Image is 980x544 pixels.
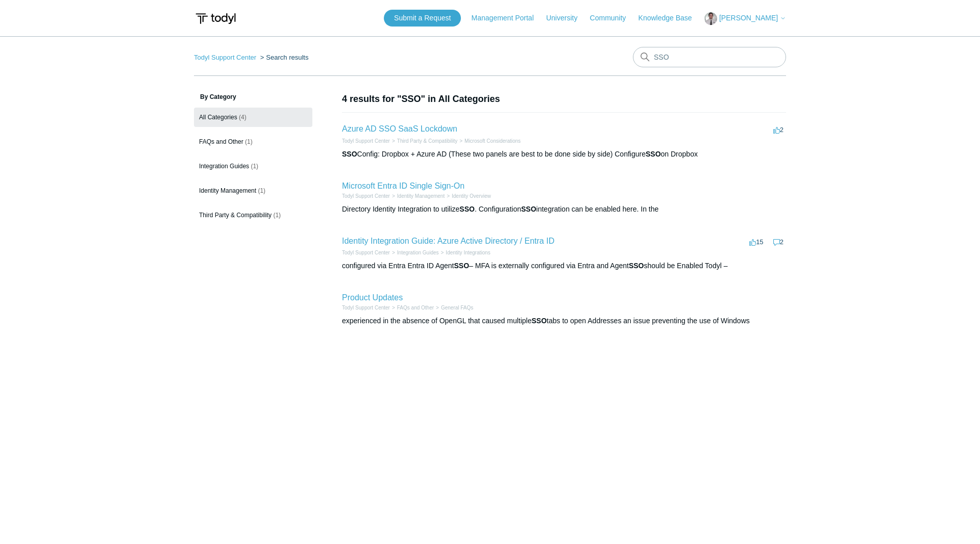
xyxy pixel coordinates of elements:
[199,114,237,121] span: All Categories
[773,126,783,134] span: 2
[273,212,281,219] span: (1)
[342,92,786,106] h1: 4 results for "SSO" in All Categories
[454,262,469,270] em: SSO
[199,138,243,145] span: FAQs and Other
[342,124,457,133] a: Azure AD SSO SaaS Lockdown
[749,238,763,246] span: 15
[194,54,256,61] a: Todyl Support Center
[199,163,249,170] span: Integration Guides
[773,238,783,246] span: 2
[258,187,265,194] span: (1)
[342,293,403,302] a: Product Updates
[342,182,464,190] a: Microsoft Entra ID Single Sign-On
[445,192,491,200] li: Identity Overview
[441,305,473,310] a: General FAQs
[342,250,390,255] a: Todyl Support Center
[457,137,521,145] li: Microsoft Considerations
[245,138,253,145] span: (1)
[342,304,390,312] li: Todyl Support Center
[452,193,491,199] a: Identity Overview
[199,187,256,194] span: Identity Management
[472,13,544,23] a: Management Portal
[342,237,554,245] a: Identity Integration Guide: Azure Active Directory / Entra ID
[459,205,475,213] em: SSO
[194,54,258,61] li: Todyl Support Center
[719,14,778,22] span: [PERSON_NAME]
[434,304,473,312] li: General FAQs
[646,150,661,158] em: SSO
[194,132,312,151] a: FAQs and Other (1)
[633,47,786,67] input: Search
[342,150,357,158] em: SSO
[521,205,536,213] em: SSO
[342,149,786,160] div: Config: Dropbox + Azure AD (These two panels are best to be done side by side) Configure on Dropbox
[342,204,786,215] div: Directory Identity Integration to utilize . Configuration integration can be enabled here. In the
[258,54,309,61] li: Search results
[390,249,439,256] li: Integration Guides
[342,193,390,199] a: Todyl Support Center
[384,10,461,27] a: Submit a Request
[704,12,786,25] button: [PERSON_NAME]
[390,192,445,200] li: Identity Management
[464,138,521,144] a: Microsoft Considerations
[342,305,390,310] a: Todyl Support Center
[194,108,312,127] a: All Categories (4)
[342,138,390,144] a: Todyl Support Center
[194,205,312,225] a: Third Party & Compatibility (1)
[342,192,390,200] li: Todyl Support Center
[397,305,434,310] a: FAQs and Other
[251,163,258,170] span: (1)
[342,316,786,326] div: experienced in the absence of OpenGL that caused multiple tabs to open Addresses an issue prevent...
[194,9,237,28] img: Todyl Support Center Help Center home page
[639,13,702,23] a: Knowledge Base
[342,137,390,145] li: Todyl Support Center
[194,157,312,176] a: Integration Guides (1)
[546,13,587,23] a: University
[532,317,547,325] em: SSO
[590,13,636,23] a: Community
[342,249,390,256] li: Todyl Support Center
[342,261,786,271] div: configured via Entra Entra ID Agent – MFA is externally configured via Entra and Agent should be ...
[397,193,445,199] a: Identity Management
[194,181,312,200] a: Identity Management (1)
[397,250,439,255] a: Integration Guides
[439,249,491,256] li: Identity Integrations
[397,138,457,144] a: Third Party & Compatibility
[390,304,434,312] li: FAQs and Other
[629,262,644,270] em: SSO
[446,250,490,255] a: Identity Integrations
[390,137,457,145] li: Third Party & Compatibility
[194,92,312,101] h3: By Category
[239,114,247,121] span: (4)
[199,212,272,219] span: Third Party & Compatibility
